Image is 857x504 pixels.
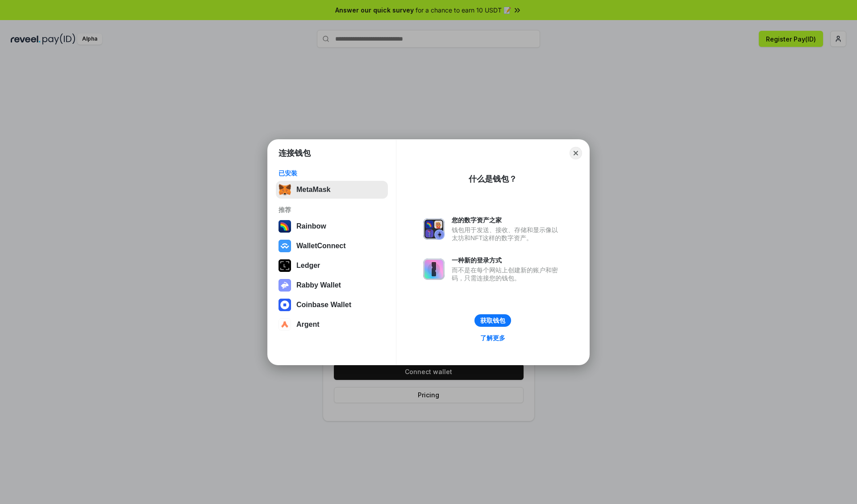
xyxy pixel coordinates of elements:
[474,314,511,327] button: 获取钱包
[279,318,291,331] img: svg+xml,%3Csvg%20width%3D%2228%22%20height%3D%2228%22%20viewBox%3D%220%200%2028%2028%22%20fill%3D...
[296,321,320,329] div: Argent
[279,299,291,311] img: svg+xml,%3Csvg%20width%3D%2228%22%20height%3D%2228%22%20viewBox%3D%220%200%2028%2028%22%20fill%3D...
[296,186,330,194] div: MetaMask
[423,258,445,280] img: svg+xml,%3Csvg%20xmlns%3D%22http%3A%2F%2Fwww.w3.org%2F2000%2Fsvg%22%20fill%3D%22none%22%20viewBox...
[276,217,388,235] button: Rainbow
[276,296,388,314] button: Coinbase Wallet
[276,276,388,294] button: Rabby Wallet
[480,317,505,325] div: 获取钱包
[276,257,388,275] button: Ledger
[276,316,388,333] button: Argent
[279,220,291,233] img: svg+xml,%3Csvg%20width%3D%22120%22%20height%3D%22120%22%20viewBox%3D%220%200%20120%20120%22%20fil...
[279,148,311,158] h1: 连接钱包
[296,301,351,309] div: Coinbase Wallet
[276,181,388,199] button: MetaMask
[279,259,291,272] img: svg+xml,%3Csvg%20xmlns%3D%22http%3A%2F%2Fwww.w3.org%2F2000%2Fsvg%22%20width%3D%2228%22%20height%3...
[276,237,388,255] button: WalletConnect
[452,226,562,242] div: 钱包用于发送、接收、存储和显示像以太坊和NFT这样的数字资产。
[279,206,385,214] div: 推荐
[452,216,562,224] div: 您的数字资产之家
[296,281,341,289] div: Rabby Wallet
[475,332,511,344] a: 了解更多
[279,183,291,196] img: svg+xml,%3Csvg%20fill%3D%22none%22%20height%3D%2233%22%20viewBox%3D%220%200%2035%2033%22%20width%...
[480,334,505,342] div: 了解更多
[452,256,562,264] div: 一种新的登录方式
[296,262,320,270] div: Ledger
[469,174,517,184] div: 什么是钱包？
[296,222,326,230] div: Rainbow
[279,240,291,252] img: svg+xml,%3Csvg%20width%3D%2228%22%20height%3D%2228%22%20viewBox%3D%220%200%2028%2028%22%20fill%3D...
[423,218,445,240] img: svg+xml,%3Csvg%20xmlns%3D%22http%3A%2F%2Fwww.w3.org%2F2000%2Fsvg%22%20fill%3D%22none%22%20viewBox...
[570,147,582,159] button: Close
[452,266,562,282] div: 而不是在每个网站上创建新的账户和密码，只需连接您的钱包。
[279,169,385,177] div: 已安装
[296,242,346,250] div: WalletConnect
[279,279,291,292] img: svg+xml,%3Csvg%20xmlns%3D%22http%3A%2F%2Fwww.w3.org%2F2000%2Fsvg%22%20fill%3D%22none%22%20viewBox...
